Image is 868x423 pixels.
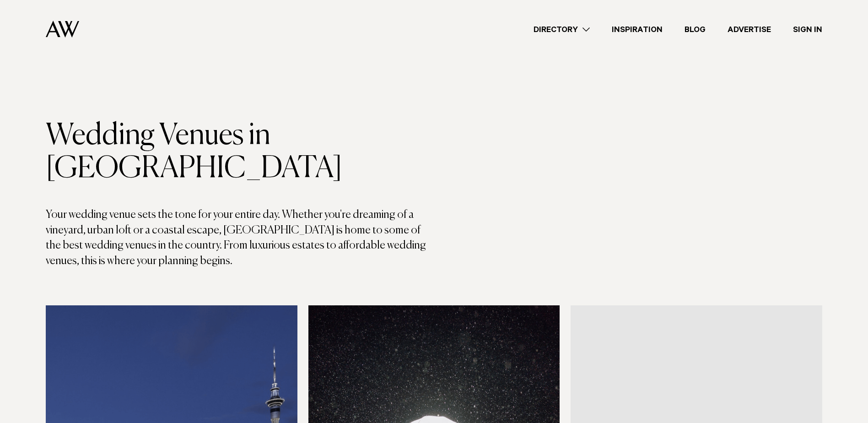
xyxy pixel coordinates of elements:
a: Inspiration [601,23,674,36]
a: Blog [674,23,717,36]
img: Auckland Weddings Logo [46,21,79,38]
a: Sign In [782,23,833,36]
a: Advertise [717,23,782,36]
h1: Wedding Venues in [GEOGRAPHIC_DATA] [46,119,434,185]
p: Your wedding venue sets the tone for your entire day. Whether you're dreaming of a vineyard, urba... [46,207,434,269]
a: Directory [523,23,601,36]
